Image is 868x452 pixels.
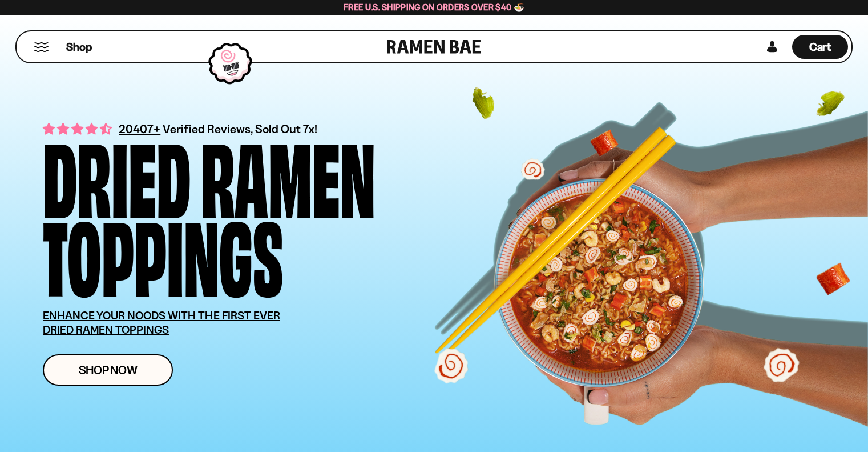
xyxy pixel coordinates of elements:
a: Shop [66,35,92,59]
span: Free U.S. Shipping on Orders over $40 🍜 [344,2,524,13]
div: Ramen [201,135,376,213]
button: Mobile Menu Trigger [34,42,49,52]
span: Shop [66,39,92,55]
a: Shop Now [43,354,173,386]
div: Cart [792,31,848,62]
div: Toppings [43,213,283,291]
span: Shop Now [79,364,138,376]
div: Dried [43,135,191,213]
u: ENHANCE YOUR NOODS WITH THE FIRST EVER DRIED RAMEN TOPPINGS [43,309,280,337]
span: Cart [809,40,831,54]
